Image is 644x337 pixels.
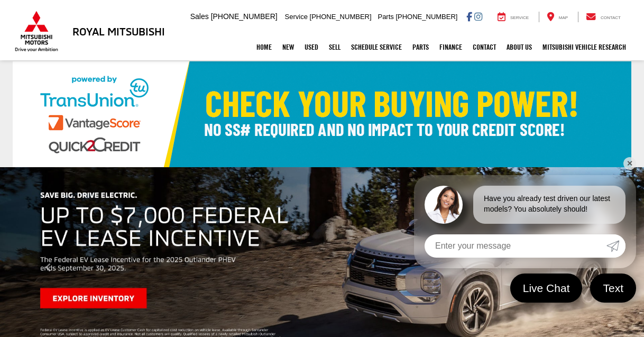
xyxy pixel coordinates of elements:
h3: Royal Mitsubishi [72,25,165,37]
a: Instagram: Click to visit our Instagram page [474,12,482,21]
a: Parts: Opens in a new tab [407,34,434,60]
a: Submit [606,234,625,258]
a: Finance [434,34,467,60]
a: Text [590,274,636,303]
a: About Us [501,34,537,60]
img: Check Your Buying Power [13,61,631,167]
a: New [277,34,299,60]
span: Live Chat [518,281,575,295]
span: Service [510,15,529,20]
a: Facebook: Click to visit our Facebook page [466,12,472,21]
a: Contact [467,34,501,60]
a: Schedule Service: Opens in a new tab [346,34,407,60]
span: [PHONE_NUMBER] [211,12,278,21]
a: Used [299,34,324,60]
span: Parts [378,13,393,21]
span: [PHONE_NUMBER] [395,13,457,21]
span: Text [597,281,629,295]
a: Map [539,12,576,22]
img: Agent profile photo [425,186,463,224]
span: Map [559,15,568,20]
span: Sales [190,12,209,21]
a: Contact [578,12,629,22]
a: Home [251,34,277,60]
span: [PHONE_NUMBER] [310,13,372,21]
a: Mitsubishi Vehicle Research [537,34,631,60]
input: Enter your message [425,234,606,258]
img: Mitsubishi [13,11,60,52]
span: Service [285,13,308,21]
div: Have you already test driven our latest models? You absolutely should! [473,186,625,224]
a: Live Chat [510,274,583,303]
span: Contact [601,15,621,20]
a: Service [490,12,537,22]
a: Sell [324,34,346,60]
